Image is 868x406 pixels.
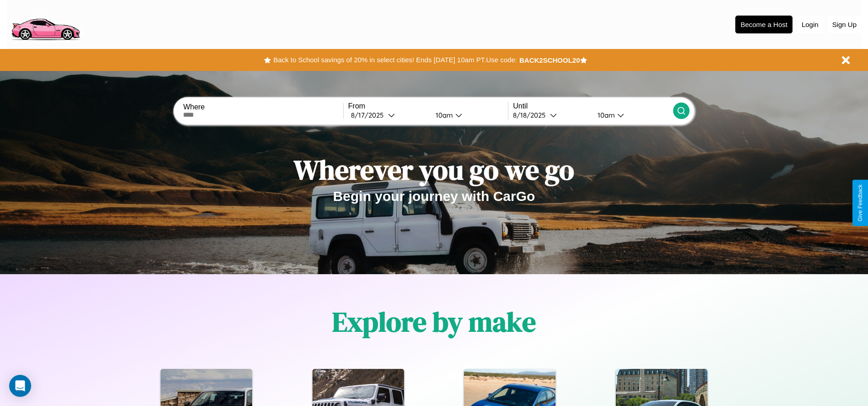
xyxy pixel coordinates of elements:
[513,111,550,119] div: 8 / 18 / 2025
[351,111,388,119] div: 8 / 17 / 2025
[183,103,343,111] label: Where
[332,303,536,341] h1: Explore by make
[593,111,617,119] div: 10am
[857,184,863,222] div: Give Feedback
[431,111,455,119] div: 10am
[271,54,519,66] button: Back to School savings of 20% in select cities! Ends [DATE] 10am PT.Use code:
[828,16,861,33] button: Sign Up
[348,110,428,120] button: 8/17/2025
[797,16,823,33] button: Login
[9,375,31,397] div: Open Intercom Messenger
[590,110,673,120] button: 10am
[428,110,508,120] button: 10am
[7,5,84,43] img: logo
[513,102,673,110] label: Until
[735,16,793,33] button: Become a Host
[519,56,580,64] b: BACK2SCHOOL20
[348,102,508,110] label: From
